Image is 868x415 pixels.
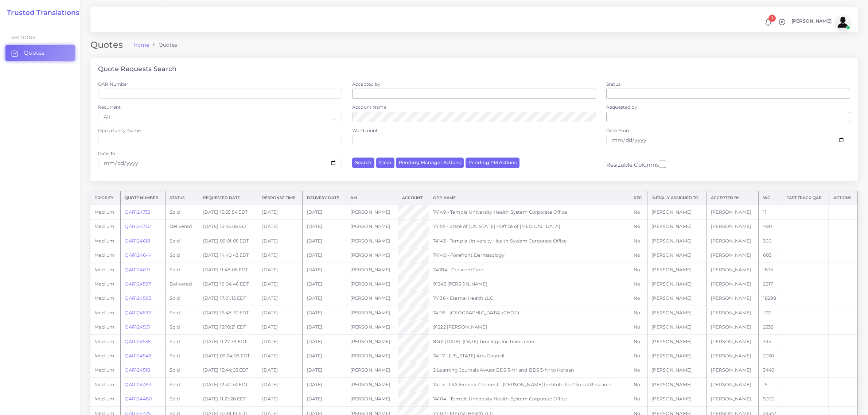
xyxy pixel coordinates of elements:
[429,277,629,291] td: 91345 [PERSON_NAME]
[165,306,199,320] td: Sold
[125,267,150,272] a: QAR124631
[98,65,176,73] h4: Quote Requests Search
[429,377,629,392] td: 74113 - LSA Express Connect - [PERSON_NAME] Institute for Clinical Research
[125,281,151,287] a: QAR124597
[303,248,346,263] td: [DATE]
[606,81,620,87] label: Status
[707,191,759,205] th: Accepted by
[788,15,853,30] a: [PERSON_NAME]avatar
[94,209,114,215] span: medium
[165,320,199,334] td: Sold
[762,19,775,26] a: 1
[258,334,303,349] td: [DATE]
[707,363,759,377] td: [PERSON_NAME]
[707,277,759,291] td: [PERSON_NAME]
[94,252,114,258] span: medium
[629,392,647,406] td: No
[759,263,782,277] td: 1873
[647,291,707,306] td: [PERSON_NAME]
[125,367,150,373] a: QAR124518
[258,234,303,248] td: [DATE]
[94,382,114,387] span: medium
[199,392,258,406] td: [DATE] 11:21:20 EDT
[258,291,303,306] td: [DATE]
[199,234,258,248] td: [DATE] 09:01:05 EDT
[606,160,666,169] label: Resizable Columns
[303,277,346,291] td: [DATE]
[94,339,114,344] span: medium
[303,234,346,248] td: [DATE]
[429,320,629,334] td: 91222 [PERSON_NAME]
[398,191,429,205] th: Account
[396,158,464,168] button: Pending Manager Actions
[352,158,374,168] button: Search
[346,191,398,205] th: AM
[346,234,398,248] td: [PERSON_NAME]
[759,377,782,392] td: 15
[165,248,199,263] td: Sold
[2,9,79,17] a: Trusted Translations
[647,191,707,205] th: Initially Assigned to
[759,248,782,263] td: 603
[165,234,199,248] td: Sold
[759,205,782,220] td: 11
[629,363,647,377] td: No
[258,363,303,377] td: [DATE]
[11,35,35,40] span: Sections
[303,263,346,277] td: [DATE]
[352,127,378,133] label: Wordcount
[199,377,258,392] td: [DATE] 12:42:34 EDT
[258,277,303,291] td: [DATE]
[707,291,759,306] td: [PERSON_NAME]
[352,104,386,110] label: Account Name
[466,158,519,168] button: Pending PM Actions
[606,127,631,133] label: Date From
[199,277,258,291] td: [DATE] 19:04:46 EDT
[759,191,782,205] th: WC
[125,224,151,229] a: QAR124730
[429,334,629,349] td: 8401 [DATE]-[DATE] Timelogs for Translation
[647,248,707,263] td: [PERSON_NAME]
[629,306,647,320] td: No
[429,248,629,263] td: 74140 - Forefront Dermatology
[759,220,782,234] td: 490
[165,363,199,377] td: Sold
[647,320,707,334] td: [PERSON_NAME]
[199,263,258,277] td: [DATE] 11:48:06 EDT
[165,277,199,291] td: Delivered
[258,205,303,220] td: [DATE]
[165,291,199,306] td: Sold
[346,220,398,234] td: [PERSON_NAME]
[759,349,782,363] td: 2030
[629,191,647,205] th: REC
[629,263,647,277] td: No
[133,41,149,49] a: Home
[429,306,629,320] td: 74135 - [GEOGRAPHIC_DATA] (CHOP)
[258,263,303,277] td: [DATE]
[707,392,759,406] td: [PERSON_NAME]
[629,334,647,349] td: No
[346,263,398,277] td: [PERSON_NAME]
[258,320,303,334] td: [DATE]
[199,306,258,320] td: [DATE] 16:48:30 EDT
[98,81,128,87] label: QAR Number
[429,392,629,406] td: 74104 - Temple University Health System Corporate Office
[90,40,128,50] h2: Quotes
[629,205,647,220] td: No
[94,367,114,373] span: medium
[647,334,707,349] td: [PERSON_NAME]
[707,220,759,234] td: [PERSON_NAME]
[165,349,199,363] td: Sold
[346,392,398,406] td: [PERSON_NAME]
[199,334,258,349] td: [DATE] 11:27:39 EDT
[258,248,303,263] td: [DATE]
[629,320,647,334] td: No
[258,306,303,320] td: [DATE]
[303,220,346,234] td: [DATE]
[629,220,647,234] td: No
[629,349,647,363] td: No
[647,220,707,234] td: [PERSON_NAME]
[429,263,629,277] td: 74084 - CrescentCare
[346,363,398,377] td: [PERSON_NAME]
